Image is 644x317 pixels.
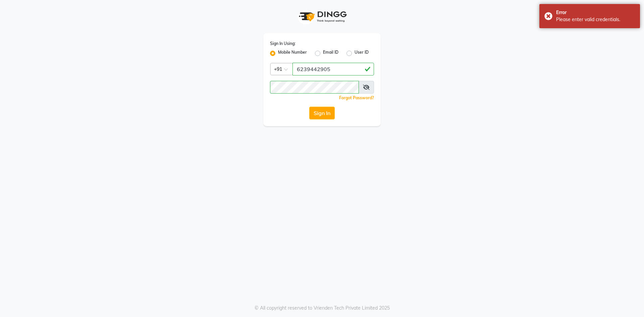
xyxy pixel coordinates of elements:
button: Sign In [309,107,335,119]
div: Please enter valid credentials. [556,16,635,23]
label: Mobile Number [278,49,307,57]
div: Error [556,9,635,16]
label: User ID [355,49,369,57]
a: Forgot Password? [339,95,374,100]
label: Sign In Using: [270,41,296,47]
input: Username [270,81,359,94]
input: Username [292,63,374,75]
img: logo1.svg [295,7,349,27]
label: Email ID [323,49,338,57]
